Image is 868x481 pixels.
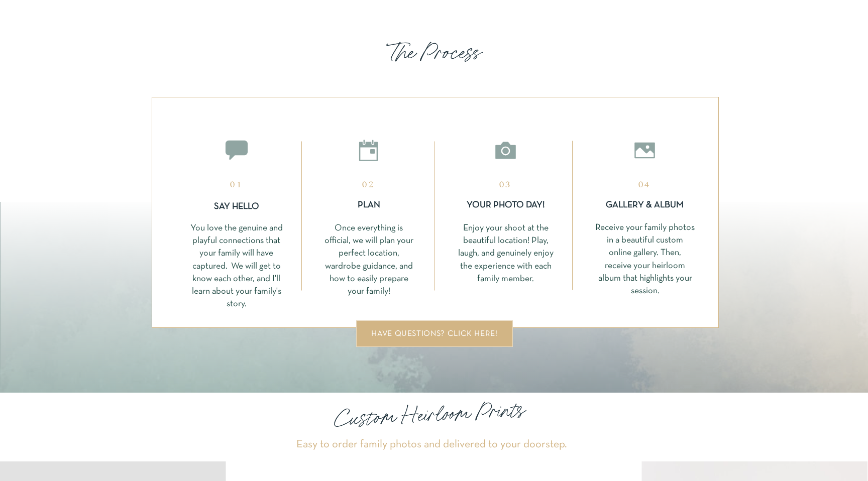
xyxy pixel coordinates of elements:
p: You love the genuine and playful connections that your family will have captured. We will get to ... [185,222,288,308]
b: PLAN [358,201,380,209]
a: have questions? click here! [368,330,501,337]
p: Enjoy your shoot at the beautiful location! Play, laugh, and genuinely enjoy the experience with ... [457,222,554,284]
h2: Custom Heirloom Prints [333,396,535,431]
p: 03 [454,180,557,191]
b: GALLERY & ALBUM [606,201,684,209]
b: SAY HELLO [214,202,259,211]
p: 02 [317,180,420,191]
p: Once everything is official, we will plan your perfect location, wardrobe guidance, and how to ea... [323,222,414,295]
h2: The Process [293,39,575,64]
p: 04 [593,180,696,191]
p: 01 [185,180,288,191]
h3: Easy to order family photos and delivered to your doorstep. [296,439,573,451]
b: YOUR PHOTO DAY! [467,201,545,209]
p: Receive your family photos in a beautiful custom online gallery. Then, receive your heirloom albu... [595,221,695,296]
